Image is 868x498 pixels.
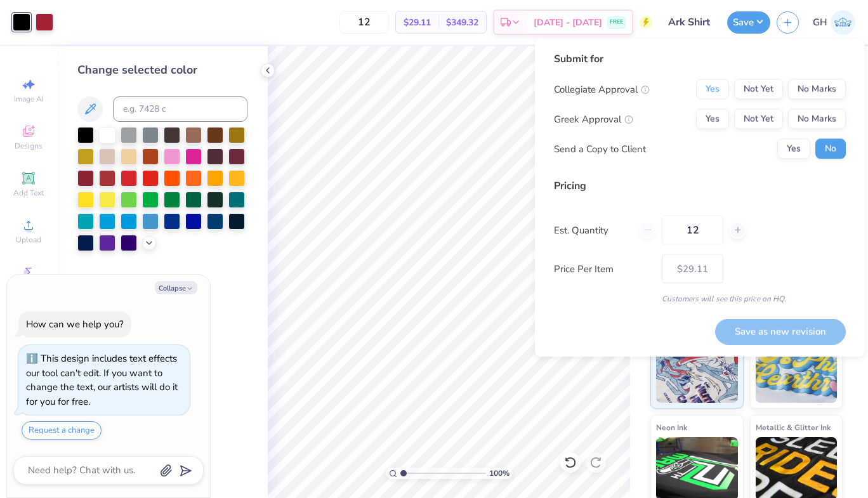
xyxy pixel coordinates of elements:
[155,281,197,294] button: Collapse
[659,10,721,35] input: Untitled Design
[777,139,810,159] button: Yes
[113,96,247,122] input: e.g. 7428 c
[662,216,723,245] input: – –
[831,10,855,35] img: Garret Heer
[26,352,178,408] div: This design includes text effects our tool can't edit. If you want to change the text, our artist...
[788,79,846,100] button: No Marks
[16,235,41,245] span: Upload
[656,339,738,403] img: Standard
[734,79,783,100] button: Not Yet
[788,109,846,129] button: No Marks
[734,109,783,129] button: Not Yet
[14,94,44,104] span: Image AI
[13,188,44,198] span: Add Text
[534,16,602,29] span: [DATE] - [DATE]
[610,18,623,27] span: FREE
[727,11,770,34] button: Save
[656,421,687,434] span: Neon Ink
[815,139,846,159] button: No
[446,16,478,29] span: $349.32
[554,82,650,96] div: Collegiate Approval
[813,10,855,35] a: GH
[554,112,633,126] div: Greek Approval
[554,141,646,156] div: Send a Copy to Client
[22,421,102,440] button: Request a change
[77,62,247,79] div: Change selected color
[339,11,389,34] input: – –
[756,339,838,403] img: Puff Ink
[696,109,729,129] button: Yes
[15,141,43,151] span: Designs
[26,318,124,331] div: How can we help you?
[554,51,846,67] div: Submit for
[696,79,729,100] button: Yes
[554,293,846,305] div: Customers will see this price on HQ.
[554,261,652,276] label: Price Per Item
[554,178,846,193] div: Pricing
[554,223,629,237] label: Est. Quantity
[489,468,510,479] span: 100 %
[813,15,827,30] span: GH
[404,16,431,29] span: $29.11
[756,421,831,434] span: Metallic & Glitter Ink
